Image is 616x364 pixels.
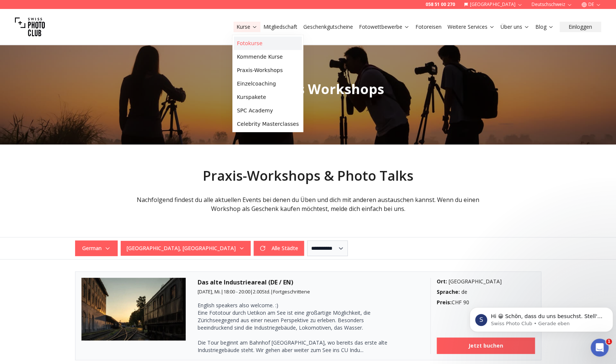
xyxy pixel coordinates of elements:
[123,168,493,183] h2: Praxis-Workshops & Photo Talks
[81,278,186,340] img: Das alte Industrieareal (DE / EN)
[260,22,300,32] button: Mitgliedschaft
[560,22,601,32] button: Einloggen
[437,299,535,306] div: CHF
[425,1,455,7] a: 058 51 00 270
[445,22,498,32] button: Weitere Services
[198,288,310,295] small: | | |
[498,22,532,32] button: Über uns
[234,77,302,90] a: Einzelcoaching
[412,22,445,32] button: Fotoreisen
[15,12,45,42] img: Swiss photo club
[437,278,535,285] div: [GEOGRAPHIC_DATA]
[415,23,442,31] a: Fotoreisen
[591,339,609,357] iframe: Intercom live chat
[468,342,503,349] b: Jetzt buchen
[437,278,447,285] b: Ort :
[198,288,221,295] span: [DATE], Mi.
[501,23,529,31] a: Über uns
[234,50,302,63] a: Kommende Kurse
[448,23,495,31] a: Weitere Services
[359,23,409,31] a: Fotowettbewerbe
[535,23,554,31] a: Blog
[234,117,302,131] a: Celebrity Masterclasses
[273,288,310,295] span: Fortgeschrittene
[234,104,302,117] a: SPC Academy
[198,309,392,332] p: Eine Fototour durch Uetikon am See ist eine großartige Möglichkeit, die Zürichseegegend aus einer...
[467,292,616,344] iframe: Intercom notifications Nachricht
[606,339,612,345] span: 1
[263,23,297,31] a: Mitgliedschaft
[437,337,535,354] a: Jetzt buchen
[232,80,384,98] span: Fotopraxis Workshops
[234,37,302,50] a: Fotokurse
[303,23,353,31] a: Geschenkgutscheine
[76,242,117,255] span: German
[437,299,452,306] b: Preis :
[233,22,260,32] button: Kurse
[234,63,302,77] a: Praxis-Workshops
[198,278,418,287] h3: Das alte Industrieareal (DE / EN)
[356,22,412,32] button: Fotowettbewerbe
[121,241,251,256] button: [GEOGRAPHIC_DATA], [GEOGRAPHIC_DATA]
[236,23,257,31] a: Kurse
[75,240,118,256] button: German
[437,288,535,296] div: de
[223,288,250,295] span: 18:00 - 20:00
[463,299,469,306] span: 90
[234,90,302,104] a: Kurspakete
[532,22,557,32] button: Blog
[137,196,479,213] span: Nachfolgend findest du alle aktuellen Events bei denen du Üben und dich mit anderen austauschen k...
[300,22,356,32] button: Geschenkgutscheine
[254,241,304,256] button: Alle Städte
[198,302,392,354] span: Die Tour beginnt am Bahnhof [GEOGRAPHIC_DATA], wo bereits das erste alte Industriegebäude steht. ...
[437,288,460,295] b: Sprache :
[253,288,270,295] span: 2.00 Std.
[198,302,392,309] p: English speakers also welcome. :)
